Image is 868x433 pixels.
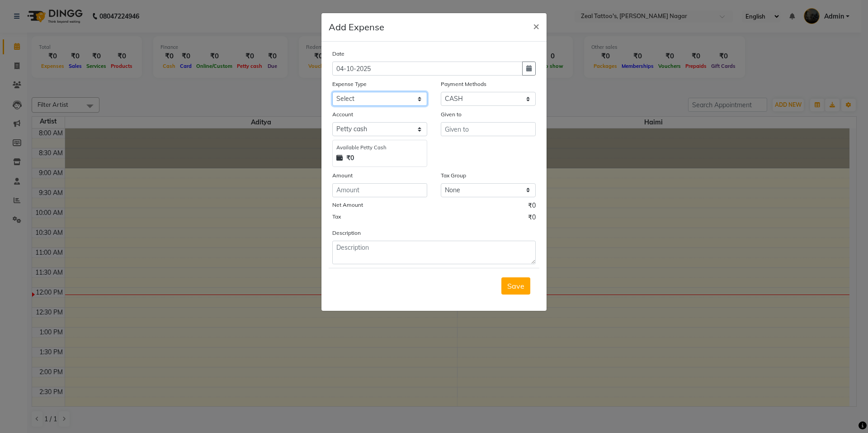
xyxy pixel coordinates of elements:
label: Payment Methods [441,80,486,88]
span: × [533,19,539,33]
label: Expense Type [332,80,367,88]
h5: Add Expense [329,20,384,34]
input: Amount [332,183,427,197]
label: Description [332,229,361,237]
label: Amount [332,171,353,180]
span: ₹0 [528,201,536,213]
label: Tax Group [441,171,466,180]
label: Given to [441,110,462,119]
button: Save [501,277,530,295]
label: Date [332,50,344,58]
button: Close [526,13,547,38]
input: Given to [441,122,536,136]
span: Save [507,281,524,290]
span: ₹0 [528,213,536,224]
label: Net Amount [332,201,363,209]
label: Account [332,110,353,119]
div: Available Petty Cash [336,144,423,152]
strong: ₹0 [346,153,354,163]
label: Tax [332,213,341,221]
